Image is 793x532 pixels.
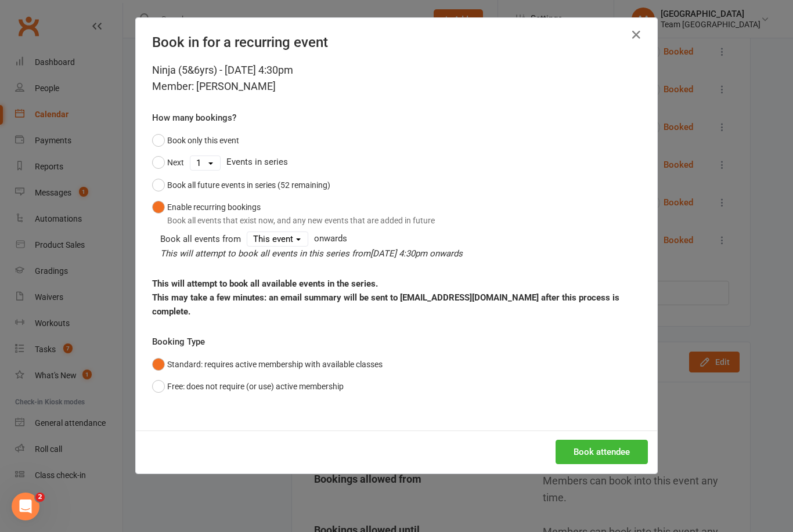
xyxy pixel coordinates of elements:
[160,232,241,246] div: Book all events from
[152,196,435,231] button: Enable recurring bookingsBook all events that exist now, and any new events that are added in future
[152,353,383,375] button: Standard: requires active membership with available classes
[152,151,641,173] div: Events in series
[152,292,619,317] strong: This may take a few minutes: an email summary will be sent to [EMAIL_ADDRESS][DOMAIN_NAME] after ...
[152,34,641,50] h4: Book in for a recurring event
[160,231,641,260] div: onwards
[152,151,184,173] button: Next
[167,214,435,227] div: Book all events that exist now, and any new events that are added in future
[35,493,45,502] span: 2
[370,248,427,259] span: [DATE] 4:30pm
[12,493,39,520] iframe: Intercom live chat
[167,179,330,191] div: Book all future events in series (52 remaining)
[152,129,239,151] button: Book only this event
[152,375,344,397] button: Free: does not require (or use) active membership
[152,278,378,289] strong: This will attempt to book all available events in the series.
[152,174,330,196] button: Book all future events in series (52 remaining)
[627,26,646,44] button: Close
[152,111,236,125] label: How many bookings?
[556,440,648,464] button: Book attendee
[160,247,641,260] div: This will attempt to book all events in this series from onwards
[152,335,205,349] label: Booking Type
[152,62,641,95] div: Ninja (5&6yrs) - [DATE] 4:30pm Member: [PERSON_NAME]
